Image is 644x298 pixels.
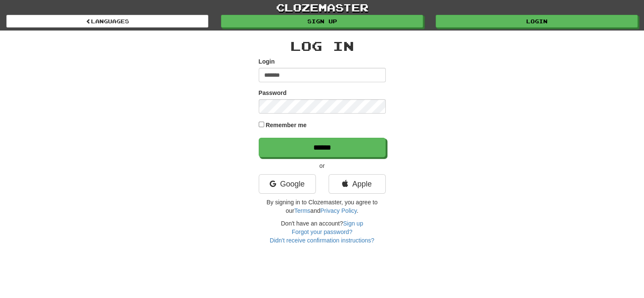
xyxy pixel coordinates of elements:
[329,174,386,194] a: Apple
[259,39,386,53] h2: Log In
[259,162,386,170] p: or
[292,228,352,235] a: Forgot your password?
[259,198,386,215] p: By signing in to Clozemaster, you agree to our and .
[436,15,638,28] a: Login
[343,220,363,227] a: Sign up
[265,121,307,129] label: Remember me
[294,207,310,214] a: Terms
[320,207,357,214] a: Privacy Policy
[221,15,423,28] a: Sign up
[259,89,287,97] label: Password
[6,15,208,28] a: Languages
[259,57,275,66] label: Login
[270,237,374,244] a: Didn't receive confirmation instructions?
[259,174,316,194] a: Google
[259,219,386,245] div: Don't have an account?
